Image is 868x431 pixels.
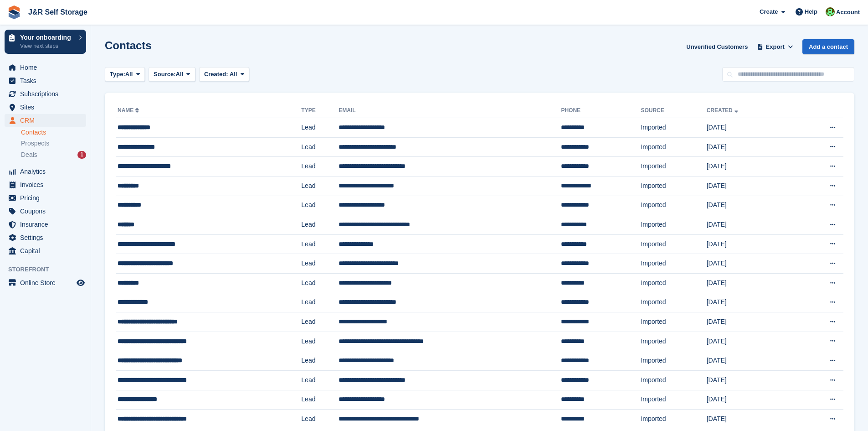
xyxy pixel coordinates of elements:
td: [DATE] [707,370,794,390]
a: J&R Self Storage [25,5,91,20]
span: Storefront [8,265,91,274]
td: [DATE] [707,234,794,254]
th: Source [641,104,706,118]
td: [DATE] [707,137,794,157]
a: menu [5,101,86,114]
td: Imported [641,137,706,157]
td: Lead [301,273,339,293]
td: [DATE] [707,332,794,351]
td: [DATE] [707,390,794,410]
a: Add a contact [802,39,854,54]
span: Create [760,7,778,16]
td: Imported [641,351,706,371]
td: Lead [301,312,339,332]
a: menu [5,61,86,74]
td: Imported [641,273,706,293]
td: Imported [641,176,706,196]
td: [DATE] [707,196,794,215]
span: Sites [20,101,75,114]
span: Analytics [20,165,75,178]
a: menu [5,205,86,218]
span: Subscriptions [20,88,75,100]
span: Invoices [20,178,75,191]
th: Email [339,104,561,118]
span: Settings [20,231,75,244]
a: menu [5,88,86,100]
span: Source: [154,70,175,79]
td: Imported [641,234,706,254]
a: menu [5,114,86,127]
td: Lead [301,293,339,312]
td: Imported [641,370,706,390]
td: Imported [641,118,706,138]
td: Lead [301,176,339,196]
a: menu [5,192,86,204]
td: Imported [641,410,706,429]
td: Imported [641,390,706,410]
span: CRM [20,114,75,127]
button: Type: All [105,67,145,82]
th: Type [301,104,339,118]
span: Insurance [20,218,75,231]
span: All [176,70,184,79]
td: [DATE] [707,273,794,293]
td: [DATE] [707,176,794,196]
button: Export [755,39,795,54]
span: Prospects [21,139,49,148]
td: [DATE] [707,254,794,274]
span: Deals [21,151,37,159]
img: Steve Pollicott [826,7,835,16]
td: Lead [301,351,339,371]
th: Phone [561,104,641,118]
td: Imported [641,157,706,177]
span: Capital [20,244,75,257]
td: Imported [641,312,706,332]
span: Home [20,61,75,74]
button: Created: All [199,67,249,82]
td: Lead [301,332,339,351]
a: menu [5,165,86,178]
td: [DATE] [707,118,794,138]
a: Contacts [21,128,86,137]
td: [DATE] [707,215,794,235]
td: Lead [301,390,339,410]
p: View next steps [20,42,74,50]
span: Account [836,8,860,17]
a: menu [5,178,86,191]
p: Your onboarding [20,34,74,41]
span: Online Store [20,276,75,289]
td: Imported [641,332,706,351]
img: stora-icon-8386f47178a22dfd0bd8f6a31ec36ba5ce8667c1dd55bd0f319d3a0aa187defe.svg [7,5,21,19]
span: Tasks [20,74,75,87]
td: [DATE] [707,157,794,177]
a: Created [707,107,740,114]
button: Source: All [149,67,195,82]
td: Lead [301,118,339,138]
td: Lead [301,254,339,274]
a: Deals 1 [21,150,86,160]
td: Lead [301,215,339,235]
td: Lead [301,157,339,177]
td: [DATE] [707,410,794,429]
a: menu [5,276,86,289]
td: [DATE] [707,351,794,371]
a: Name [118,107,141,114]
span: Export [766,42,785,52]
a: Prospects [21,139,86,148]
span: Pricing [20,192,75,204]
td: Imported [641,196,706,215]
span: All [125,70,133,79]
span: All [230,71,237,78]
td: Lead [301,410,339,429]
td: Lead [301,234,339,254]
td: Imported [641,293,706,312]
td: Lead [301,137,339,157]
div: 1 [77,151,86,159]
a: Your onboarding View next steps [5,30,86,54]
td: [DATE] [707,312,794,332]
td: [DATE] [707,293,794,312]
td: Lead [301,196,339,215]
span: Type: [110,70,125,79]
h1: Contacts [105,39,152,52]
a: menu [5,218,86,231]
